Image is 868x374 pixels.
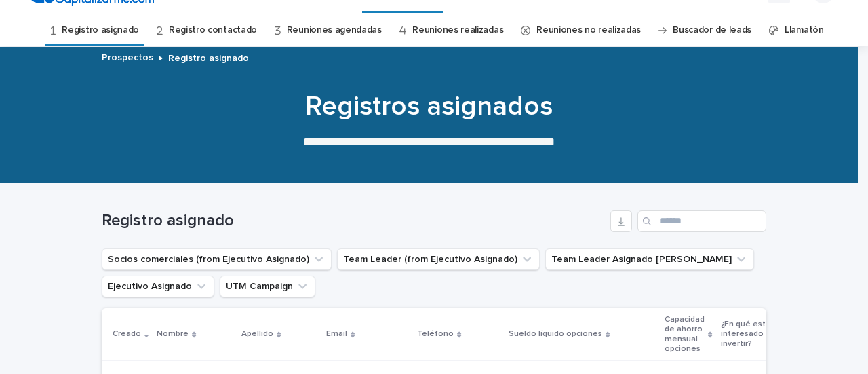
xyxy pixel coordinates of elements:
[545,248,754,270] button: Team Leader Asignado LLamados
[673,14,751,46] a: Buscador de leads
[102,248,332,270] button: Socios comerciales (from Ejecutivo Asignado)
[326,326,347,341] p: Email
[102,49,153,64] a: Prospectos
[665,312,705,357] p: Capacidad de ahorro mensual opciones
[287,14,382,46] a: Reuniones agendadas
[785,14,824,46] a: Llamatón
[721,317,784,352] p: ¿En qué estás interesado invertir?
[417,326,454,341] p: Teléfono
[62,14,139,46] a: Registro asignado
[337,248,540,270] button: Team Leader (from Ejecutivo Asignado)
[113,326,141,341] p: Creado
[241,326,273,341] p: Apellido
[637,210,766,232] input: Search
[96,90,761,123] h1: Registros asignados
[102,276,214,297] button: Ejecutivo Asignado
[412,14,503,46] a: Reuniones realizadas
[220,276,315,297] button: UTM Campaign
[509,326,602,341] p: Sueldo líquido opciones
[169,14,257,46] a: Registro contactado
[157,326,189,341] p: Nombre
[168,50,249,64] p: Registro asignado
[102,211,605,231] h1: Registro asignado
[536,14,641,46] a: Reuniones no realizadas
